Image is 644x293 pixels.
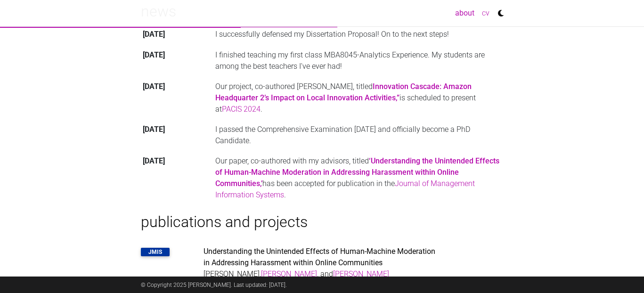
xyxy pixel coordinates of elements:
[213,76,504,119] td: Our project, co-authored [PERSON_NAME], titled is scheduled to present at .
[141,151,213,205] th: [DATE]
[215,82,472,102] a: Innovation Cascade: Amazon Headquarter 2’s Impact on Local Innovation Activities,”
[213,24,504,45] td: I successfully defensed my Dissertation Proposal! On to the next steps!
[333,269,389,279] a: [PERSON_NAME]
[478,4,493,23] a: cv
[222,105,261,114] a: PACIS 2024
[215,156,499,188] a: ‘Understanding the Unintended Effects of Human-Machine Moderation in Addressing Harassment within...
[261,269,317,279] a: [PERSON_NAME]
[204,269,440,280] div: , , and
[141,76,213,119] th: [DATE]
[148,249,162,255] a: JMIS
[204,269,260,279] em: [PERSON_NAME]
[213,45,504,76] td: I finished teaching my first class MBA8045-Analytics Experience. My students are among the best t...
[204,246,440,269] div: Understanding the Unintended Effects of Human-Machine Moderation in Addressing Harassment within ...
[141,24,213,45] th: [DATE]
[141,213,308,231] a: publications and projects
[213,151,504,205] td: Our paper, co-authored with my advisors, titled has been accepted for publication in the .
[451,4,478,23] a: about
[141,45,213,76] th: [DATE]
[213,119,504,151] td: I passed the Comprehensive Examination [DATE] and officially become a PhD Candidate.
[141,119,213,151] th: [DATE]
[134,277,511,293] div: © Copyright 2025 [PERSON_NAME]. Last updated: [DATE].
